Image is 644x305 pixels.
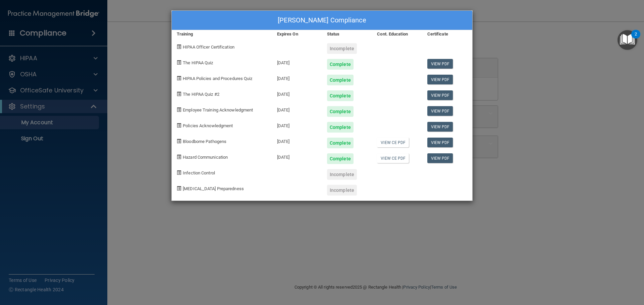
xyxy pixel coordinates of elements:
[377,138,409,147] a: View CE PDF
[372,30,422,38] div: Cont. Education
[272,85,322,101] div: [DATE]
[427,90,453,100] a: View PDF
[183,107,253,112] span: Employee Training Acknowledgment
[172,11,472,30] div: [PERSON_NAME] Compliance
[528,257,636,284] iframe: Drift Widget Chat Controller
[272,117,322,133] div: [DATE]
[272,101,322,117] div: [DATE]
[427,153,453,163] a: View PDF
[272,30,322,38] div: Expires On
[327,90,354,101] div: Complete
[183,155,228,160] span: Hazard Communication
[183,186,244,191] span: [MEDICAL_DATA] Preparedness
[183,45,234,50] span: HIPAA Officer Certification
[183,92,219,97] span: The HIPAA Quiz #2
[183,170,215,175] span: Infection Control
[172,30,272,38] div: Training
[183,123,233,128] span: Policies Acknowledgment
[422,30,472,38] div: Certificate
[272,54,322,70] div: [DATE]
[272,70,322,85] div: [DATE]
[618,30,637,50] button: Open Resource Center, 2 new notifications
[183,76,252,81] span: HIPAA Policies and Procedures Quiz
[327,153,354,164] div: Complete
[183,139,226,144] span: Bloodborne Pathogens
[427,122,453,132] a: View PDF
[327,122,354,133] div: Complete
[427,59,453,69] a: View PDF
[322,30,372,38] div: Status
[327,138,354,148] div: Complete
[327,185,357,196] div: Incomplete
[377,153,409,163] a: View CE PDF
[327,106,354,117] div: Complete
[427,138,453,147] a: View PDF
[272,133,322,148] div: [DATE]
[183,60,213,65] span: The HIPAA Quiz
[272,148,322,164] div: [DATE]
[327,59,354,70] div: Complete
[327,169,357,180] div: Incomplete
[635,34,637,43] div: 2
[327,43,357,54] div: Incomplete
[427,106,453,116] a: View PDF
[427,75,453,84] a: View PDF
[327,75,354,85] div: Complete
